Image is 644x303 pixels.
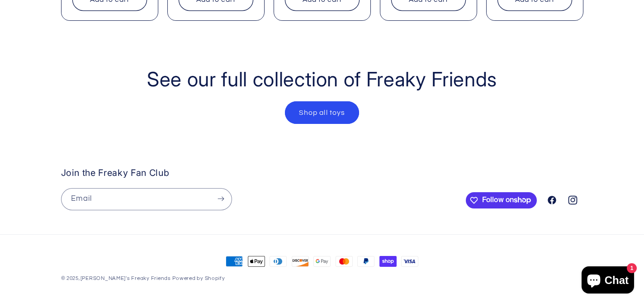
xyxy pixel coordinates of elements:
a: Powered by Shopify [172,276,225,281]
a: Shop all toys [285,101,360,123]
h2: See our full collection of Freaky Friends [137,66,507,92]
button: Subscribe [210,188,231,210]
h2: Join the Freaky Fan Club [61,167,461,179]
a: [PERSON_NAME]'s Freaky Friends [80,276,171,281]
inbox-online-store-chat: Shopify online store chat [579,266,637,296]
small: © 2025, [61,276,171,281]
